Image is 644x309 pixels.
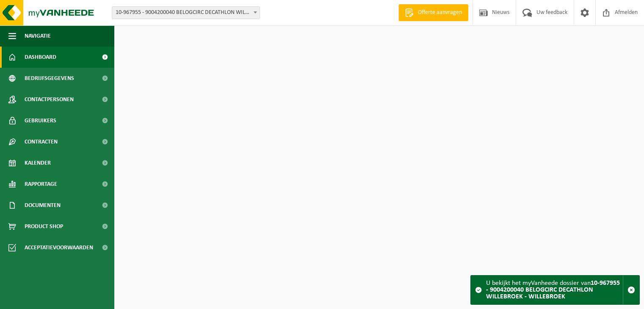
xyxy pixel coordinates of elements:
span: Documenten [25,195,61,216]
div: U bekijkt het myVanheede dossier van [486,276,623,304]
span: Kalender [25,152,51,174]
strong: 10-967955 - 9004200040 BELOGCIRC DECATHLON WILLEBROEK - WILLEBROEK [486,280,620,300]
span: Contactpersonen [25,89,74,110]
span: 10-967955 - 9004200040 BELOGCIRC DECATHLON WILLEBROEK - WILLEBROEK [112,6,260,19]
span: Gebruikers [25,110,56,131]
span: Product Shop [25,216,63,237]
span: Contracten [25,131,58,152]
a: Offerte aanvragen [398,4,468,21]
span: Rapportage [25,174,57,195]
span: Dashboard [25,47,56,68]
span: Navigatie [25,25,51,47]
span: Bedrijfsgegevens [25,68,74,89]
span: Offerte aanvragen [416,8,464,17]
span: 10-967955 - 9004200040 BELOGCIRC DECATHLON WILLEBROEK - WILLEBROEK [112,7,260,19]
span: Acceptatievoorwaarden [25,237,93,258]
